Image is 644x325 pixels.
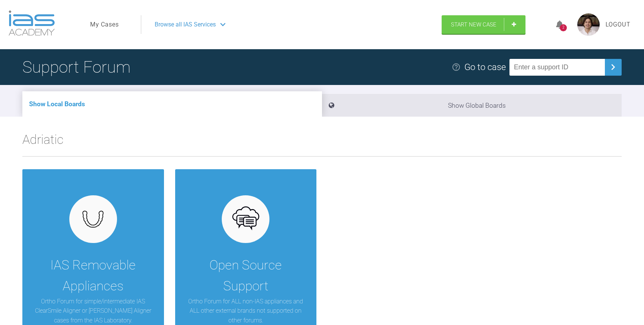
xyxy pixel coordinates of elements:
[34,255,153,297] div: IAS Removable Appliances
[22,129,622,156] h2: Adriatic
[79,208,107,230] img: removables.927eaa4e.svg
[451,21,496,28] span: Start New Case
[607,61,619,73] img: chevronRight.28bd32b0.svg
[442,15,525,34] a: Start New Case
[509,59,605,76] input: Enter a support ID
[9,10,55,36] img: logo-light.3e3ef733.png
[22,54,130,80] h1: Support Forum
[577,13,600,36] img: profile.png
[560,24,567,31] div: 2
[231,205,260,233] img: opensource.6e495855.svg
[452,63,461,72] img: help.e70b9f3d.svg
[606,20,631,29] a: Logout
[22,91,322,117] li: Show Local Boards
[155,20,216,29] span: Browse all IAS Services
[464,60,506,74] div: Go to case
[186,255,306,297] div: Open Source Support
[90,20,119,29] a: My Cases
[322,94,622,117] li: Show Global Boards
